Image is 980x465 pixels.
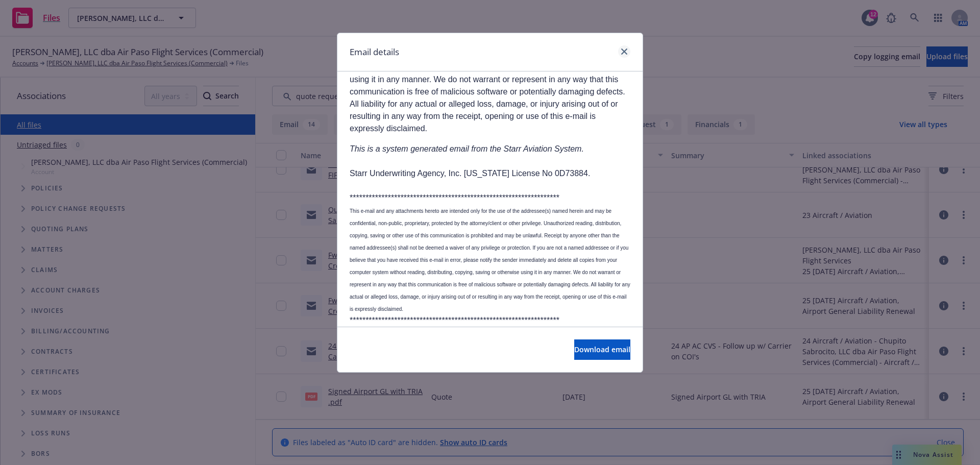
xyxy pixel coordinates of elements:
[350,208,630,312] span: This e-mail and any attachments hereto are intended only for the use of the addressee(s) named he...
[574,339,630,360] button: Download email
[574,345,630,354] span: Download email
[350,167,630,180] p: Starr Underwriting Agency, Inc. [US_STATE] License No 0D73884.
[350,144,584,153] i: This is a system generated email from the Starr Aviation System.
[350,45,399,59] h1: Email details
[618,45,630,58] a: close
